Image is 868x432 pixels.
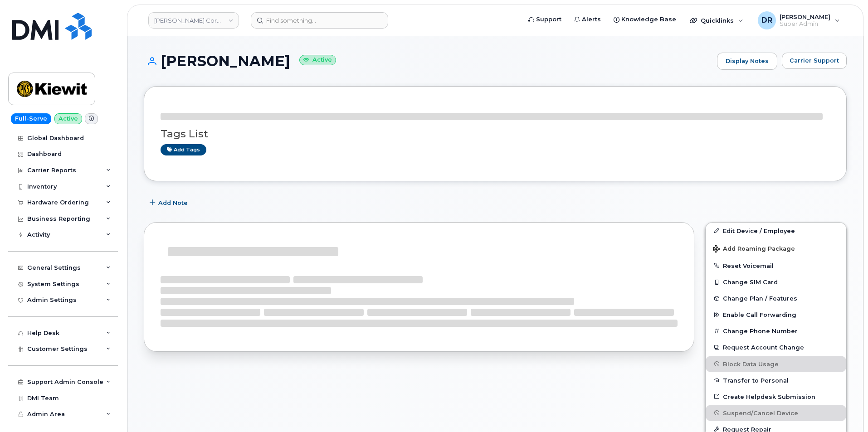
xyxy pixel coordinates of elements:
a: Create Helpdesk Submission [706,388,846,405]
span: Change Plan / Features [723,295,797,302]
button: Change Plan / Features [706,290,846,306]
a: Add tags [161,144,206,155]
button: Suspend/Cancel Device [706,405,846,421]
span: Enable Call Forwarding [723,311,796,318]
button: Add Note [144,195,195,211]
span: Add Roaming Package [713,245,795,254]
h3: Tags List [161,128,830,140]
button: Enable Call Forwarding [706,306,846,323]
button: Reset Voicemail [706,257,846,274]
button: Transfer to Personal [706,372,846,388]
span: Add Note [158,199,188,207]
button: Request Account Change [706,339,846,355]
button: Change SIM Card [706,274,846,290]
button: Change Phone Number [706,323,846,339]
button: Add Roaming Package [706,239,846,257]
a: Edit Device / Employee [706,223,846,239]
small: Active [299,55,336,65]
button: Block Data Usage [706,356,846,372]
button: Carrier Support [782,53,847,69]
span: Carrier Support [790,56,839,65]
h1: [PERSON_NAME] [144,53,712,69]
span: Suspend/Cancel Device [723,409,798,416]
a: Display Notes [717,53,777,70]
